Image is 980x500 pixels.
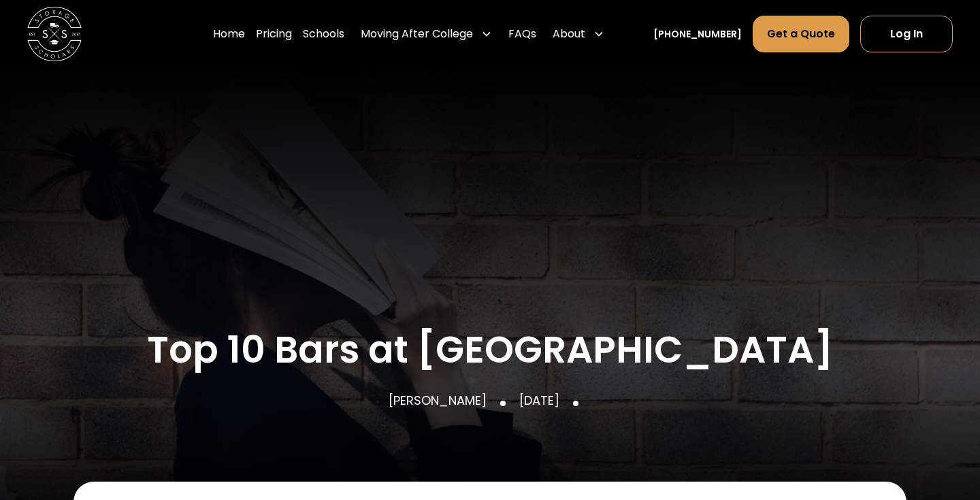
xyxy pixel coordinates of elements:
[355,15,497,53] div: Moving After College
[213,15,245,53] a: Home
[27,7,82,61] a: home
[653,27,742,41] a: [PHONE_NUMBER]
[547,15,610,53] div: About
[389,391,487,410] p: [PERSON_NAME]
[553,26,585,42] div: About
[508,15,536,53] a: FAQs
[860,16,953,52] a: Log In
[361,26,473,42] div: Moving After College
[519,391,559,410] p: [DATE]
[256,15,292,53] a: Pricing
[753,16,849,52] a: Get a Quote
[303,15,344,53] a: Schools
[147,329,833,371] h1: Top 10 Bars at [GEOGRAPHIC_DATA]
[27,7,82,61] img: Storage Scholars main logo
